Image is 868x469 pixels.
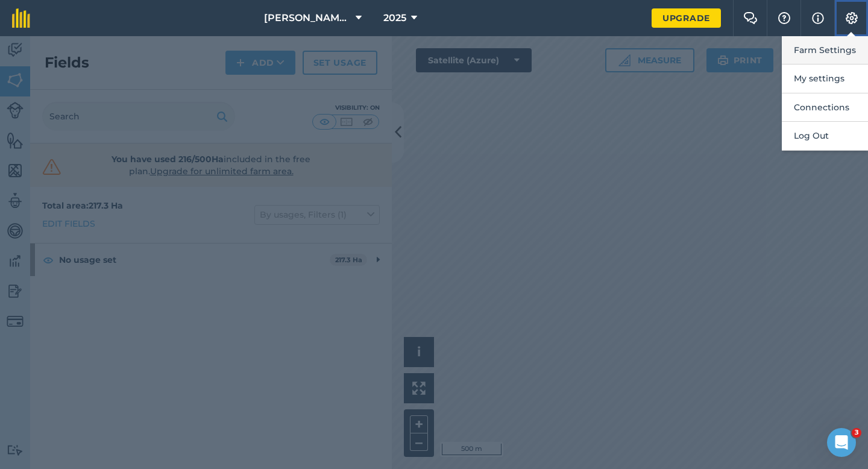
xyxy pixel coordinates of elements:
button: Farm Settings [782,36,868,65]
img: A question mark icon [777,12,791,24]
a: Upgrade [652,8,721,28]
span: 3 [852,428,861,438]
img: Two speech bubbles overlapping with the left bubble in the forefront [743,12,758,24]
button: Connections [782,93,868,122]
span: [PERSON_NAME] & Sons Farming LTD [264,11,351,25]
button: Log Out [782,122,868,150]
iframe: Intercom live chat [827,428,856,457]
span: 2025 [383,11,406,25]
img: fieldmargin Logo [12,8,30,28]
img: A cog icon [844,12,859,24]
button: My settings [782,65,868,93]
img: svg+xml;base64,PHN2ZyB4bWxucz0iaHR0cDovL3d3dy53My5vcmcvMjAwMC9zdmciIHdpZHRoPSIxNyIgaGVpZ2h0PSIxNy... [812,11,824,25]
